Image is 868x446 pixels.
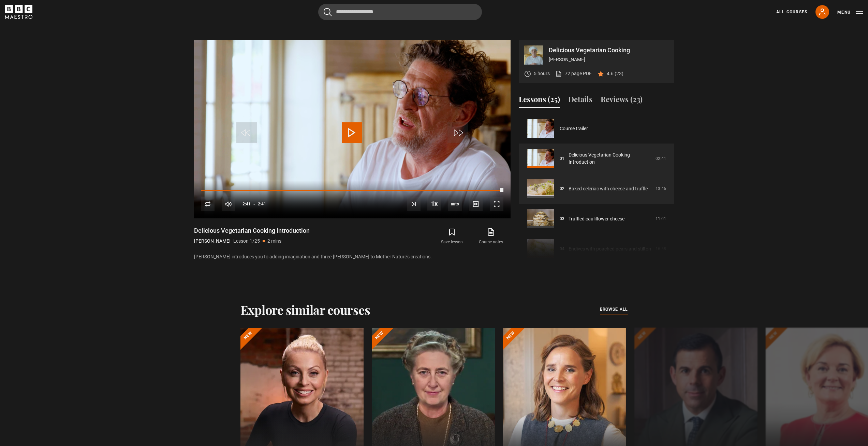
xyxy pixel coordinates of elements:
button: Reviews (23) [601,94,643,108]
button: Playback Rate [427,197,441,211]
div: Progress Bar [201,190,503,191]
a: 72 page PDF [555,70,592,77]
a: Course trailer [560,125,588,132]
span: browse all [600,306,628,313]
input: Search [318,4,482,20]
p: [PERSON_NAME] [549,56,669,63]
h1: Delicious Vegetarian Cooking Introduction [194,227,310,235]
a: All Courses [776,9,807,15]
button: Next Lesson [407,197,421,211]
span: 2:41 [242,198,251,210]
h2: Explore similar courses [240,302,370,317]
a: Truffled cauliflower cheese [569,215,624,222]
button: Captions [469,197,483,211]
a: Delicious Vegetarian Cooking Introduction [569,151,651,166]
span: 2:41 [258,198,266,210]
p: Delicious Vegetarian Cooking [549,47,669,53]
button: Toggle navigation [837,9,863,16]
button: Replay [201,197,215,211]
a: Course notes [471,227,510,246]
p: 2 mins [267,238,281,245]
p: [PERSON_NAME] introduces you to adding imagination and three-[PERSON_NAME] to Mother Nature’s cre... [194,253,511,260]
button: Details [568,94,592,108]
span: auto [448,197,462,211]
button: Mute [222,197,235,211]
p: 4.6 (23) [607,70,623,77]
button: Submit the search query [324,8,332,16]
p: 5 hours [534,70,550,77]
a: browse all [600,306,628,313]
button: Save lesson [432,227,471,246]
div: Current quality: 360p [448,197,462,211]
video-js: Video Player [194,40,511,218]
a: Baked celeriac with cheese and truffle [569,185,648,192]
p: [PERSON_NAME] [194,238,231,245]
button: Fullscreen [490,197,503,211]
svg: BBC Maestro [5,5,32,19]
button: Lessons (25) [519,94,560,108]
p: Lesson 1/25 [233,238,260,245]
span: - [253,202,255,206]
